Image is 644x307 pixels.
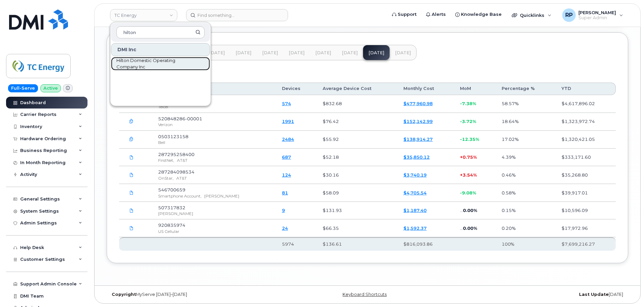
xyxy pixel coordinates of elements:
[387,8,421,21] a: Support
[496,131,556,149] td: 17.02%
[556,237,616,251] th: $7,699,216.27
[460,225,463,231] span: ...
[317,202,397,220] td: $131.93
[317,166,397,184] td: $30.16
[317,184,397,202] td: $58.09
[125,169,138,181] a: TCEnergy.287284098534_20250901_F.pdf
[556,184,616,202] td: $39,917.01
[125,187,138,198] a: TCEnergy.Rogers-Sep08_2025-3048099795.pdf
[276,237,317,251] th: 5974
[110,9,177,21] a: TC Energy
[342,50,358,56] span: [DATE]
[556,131,616,149] td: $1,320,421.05
[116,26,205,38] input: Search
[282,154,291,160] a: 687
[460,154,463,160] span: +
[125,151,138,163] a: TCEnergy.287295258400_20250911_F.pdf
[556,202,616,220] td: $10,596.09
[395,50,411,56] span: [DATE]
[317,131,397,149] td: $55.92
[186,9,288,21] input: Find something...
[451,8,506,21] a: Knowledge Base
[262,50,278,56] span: [DATE]
[317,95,397,113] td: $832.68
[578,10,616,15] span: [PERSON_NAME]
[578,15,616,21] span: Super Admin
[556,166,616,184] td: $35,268.80
[556,113,616,131] td: $1,323,972.74
[343,292,387,297] a: Keyboard Shortcuts
[558,8,628,22] div: Ryan Partack
[463,208,477,213] span: 0.00%
[282,101,291,106] a: 574
[398,11,417,18] span: Support
[158,211,193,216] span: [PERSON_NAME]
[461,11,502,18] span: Knowledge Base
[496,184,556,202] td: 0.58%
[282,225,288,231] a: 24
[403,154,430,160] a: $35,850.12
[282,172,291,178] a: 124
[460,172,463,178] span: +
[158,116,202,121] span: 520848286-00001
[421,8,451,21] a: Alerts
[496,219,556,237] td: 0.20%
[158,104,168,109] span: Telcel
[209,50,225,56] span: [DATE]
[403,208,427,213] a: $1,187.40
[158,158,174,163] span: FirstNet,
[176,176,187,181] span: AT&T
[282,208,285,213] a: 9
[158,205,185,210] span: 507317832
[615,278,639,302] iframe: Messenger Launcher
[463,225,477,231] span: 0.00%
[282,190,288,195] a: 81
[556,149,616,166] td: $333,171.60
[158,193,202,198] span: Smartphone Account,
[282,136,294,142] a: 2484
[289,50,305,56] span: [DATE]
[460,208,463,213] span: ...
[204,193,239,198] span: [PERSON_NAME]
[432,11,446,18] span: Alerts
[460,119,476,124] span: -3.72%
[317,219,397,237] td: $66.35
[556,83,616,95] th: YTD
[177,158,187,163] span: AT&T
[403,136,433,142] a: $138,914.27
[158,176,174,181] span: OnStar,
[158,187,185,192] span: 546700659
[496,95,556,113] td: 58.57%
[116,57,194,70] span: Hilton Domestic Operating Company Inc
[317,237,397,251] th: $136.61
[152,83,276,95] th: Account
[496,202,556,220] td: 0.15%
[282,119,294,124] a: 1991
[111,57,210,70] a: Hilton Domestic Operating Company Inc
[496,166,556,184] td: 0.46%
[507,8,556,22] div: Quicklinks
[158,152,194,157] span: 287295258400
[403,101,433,106] a: $477,960.98
[125,205,138,216] a: TCEnergy.Rogers-Sep08_2025-3048099808.pdf
[317,83,397,95] th: Average Device Cost
[579,292,609,297] strong: Last Update
[454,83,495,95] th: MoM
[460,101,476,106] span: -7.38%
[317,149,397,166] td: $52.18
[158,229,179,234] span: US Cellular
[496,113,556,131] td: 18.64%
[403,225,427,231] a: $1,592.37
[460,190,476,195] span: -9.08%
[403,190,427,195] a: $4,705.54
[463,172,477,178] span: 3.54%
[403,172,427,178] a: $3,740.19
[112,292,136,297] strong: Copyright
[315,50,331,56] span: [DATE]
[111,43,210,56] div: DMI Inc
[496,237,556,251] th: 100%
[317,113,397,131] td: $76.42
[496,149,556,166] td: 4.39%
[236,50,251,56] span: [DATE]
[276,83,317,95] th: Devices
